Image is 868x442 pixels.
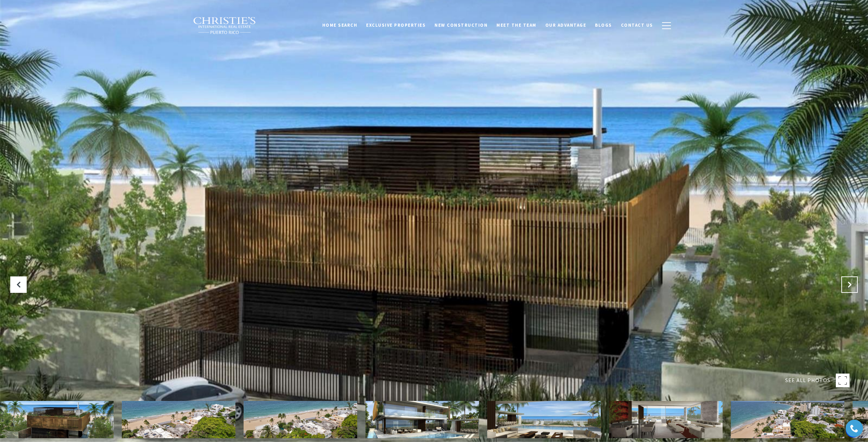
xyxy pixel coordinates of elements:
[591,19,617,32] a: Blogs
[785,376,830,385] span: SEE ALL PHOTOS
[435,22,488,28] span: New Construction
[492,19,541,32] a: Meet the Team
[545,22,586,28] span: Our Advantage
[10,276,27,293] button: Previous Slide
[621,22,653,28] span: Contact Us
[541,19,591,32] a: Our Advantage
[609,401,723,438] img: 2021 CALLE ITALIA
[595,22,612,28] span: Blogs
[658,16,675,36] button: button
[318,19,362,32] a: Home Search
[841,276,858,293] button: Next Slide
[366,22,426,28] span: Exclusive Properties
[430,19,492,32] a: New Construction
[731,401,844,438] img: 2021 CALLE ITALIA
[122,401,235,438] img: 2021 CALLE ITALIA
[244,401,357,438] img: 2021 CALLE ITALIA
[487,401,601,438] img: 2021 CALLE ITALIA
[193,17,257,35] img: Christie's International Real Estate black text logo
[365,401,479,438] img: 2021 CALLE ITALIA
[362,19,430,32] a: Exclusive Properties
